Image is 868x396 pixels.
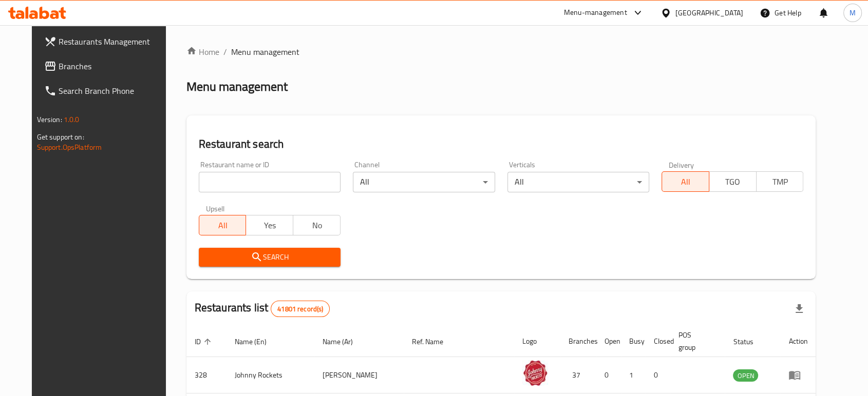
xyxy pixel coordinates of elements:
[621,357,646,393] td: 1
[646,357,670,393] td: 0
[59,60,168,72] span: Branches
[195,300,330,317] h2: Restaurants list
[621,326,646,357] th: Busy
[787,296,812,321] div: Export file
[37,130,84,144] span: Get support on:
[199,248,341,267] button: Search
[186,46,816,58] nav: breadcrumb
[36,78,177,103] a: Search Branch Phone
[596,357,621,393] td: 0
[666,174,705,189] span: All
[733,335,766,348] span: Status
[235,335,280,348] span: Name (En)
[37,113,62,126] span: Version:
[412,335,457,348] span: Ref. Name
[186,357,227,393] td: 328
[199,215,247,235] button: All
[733,370,758,382] span: OPEN
[195,335,214,348] span: ID
[756,171,804,192] button: TMP
[780,326,816,357] th: Action
[186,78,288,95] h2: Menu management
[713,174,752,189] span: TGO
[522,360,548,386] img: Johnny Rockets
[788,369,807,381] div: Menu
[271,304,329,314] span: 41801 record(s)
[293,215,341,235] button: No
[186,46,219,58] a: Home
[250,218,289,233] span: Yes
[675,7,743,18] div: [GEOGRAPHIC_DATA]
[314,357,404,393] td: [PERSON_NAME]
[514,326,560,357] th: Logo
[297,218,336,233] span: No
[246,215,293,235] button: Yes
[709,171,757,192] button: TGO
[206,205,225,212] label: Upsell
[231,46,299,58] span: Menu management
[37,141,102,154] a: Support.OpsPlatform
[323,335,366,348] span: Name (Ar)
[59,35,168,48] span: Restaurants Management
[850,7,856,18] span: M
[564,7,627,19] div: Menu-management
[227,357,315,393] td: Johnny Rockets
[199,136,804,152] h2: Restaurant search
[36,29,177,54] a: Restaurants Management
[207,251,332,264] span: Search
[560,357,596,393] td: 37
[596,326,621,357] th: Open
[64,113,80,126] span: 1.0.0
[203,218,242,233] span: All
[678,329,713,353] span: POS group
[271,301,330,317] div: Total records count
[761,174,800,189] span: TMP
[560,326,596,357] th: Branches
[199,172,341,192] input: Search for restaurant name or ID..
[662,171,709,192] button: All
[59,85,168,97] span: Search Branch Phone
[669,161,694,168] label: Delivery
[353,172,495,192] div: All
[507,172,649,192] div: All
[36,54,177,78] a: Branches
[223,46,227,58] li: /
[646,326,670,357] th: Closed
